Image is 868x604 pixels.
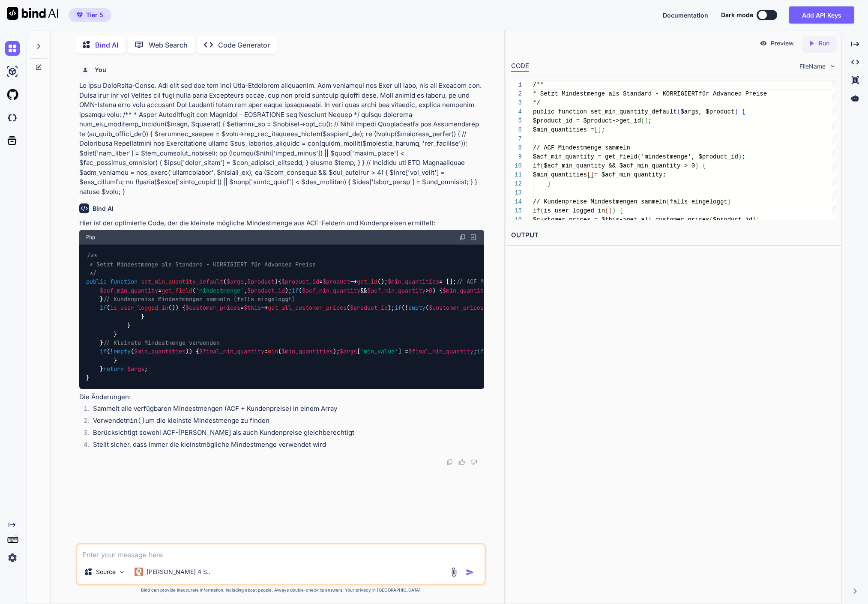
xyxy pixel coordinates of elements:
[684,216,709,223] span: _prices
[196,287,244,294] span: 'mindestmenge'
[86,252,316,277] span: /** * Setzt Mindestmenge als Standard - KORRIGIERT für Advanced Preise */
[511,179,522,188] div: 12
[533,144,630,151] span: // ACF Mindestmenge sammeln
[819,39,829,48] p: Run
[702,162,706,169] span: {
[680,108,734,115] span: $args, $product
[199,348,264,356] span: $final_min_quantity
[533,108,677,115] span: public function set_min_quantity_default
[511,61,529,72] div: CODE
[677,108,680,115] span: (
[459,234,466,241] img: copy
[619,207,623,214] span: {
[408,304,425,312] span: empty
[388,278,439,286] span: $min_quantities
[86,278,107,286] span: public
[789,6,854,24] button: Add API Keys
[511,99,522,108] div: 3
[533,171,587,178] span: $min_quantities
[533,126,594,133] span: $min_quantities =
[612,207,616,214] span: )
[511,117,522,126] div: 5
[110,278,138,286] span: function
[594,126,598,133] span: [
[742,108,745,115] span: {
[247,278,275,286] span: $product
[670,198,727,205] span: falls eingeloggt
[5,550,20,565] img: settings
[429,304,484,312] span: $customer_prices
[713,216,752,223] span: $product_id
[118,568,126,576] img: Pick Models
[135,568,143,576] img: Claude 4 Sonnet
[103,339,220,347] span: // Kleinste Mindestmenge verwenden
[367,287,425,294] span: $acf_min_quantity
[103,295,295,303] span: // Kundenpreise Mindestmengen sammeln (falls eingeloggt)
[641,153,738,160] span: 'mindestmenge', $product_id
[86,416,484,428] li: Verwendet um die kleinste Mindestmenge zu finden
[127,365,144,373] span: $args
[443,287,494,294] span: $min_quantities
[79,392,484,402] p: Die Änderungen:
[281,348,333,356] span: $min_quantities
[533,90,698,97] span: * Setzt Mindestmenge als Standard - KORRIGIERT
[79,81,484,197] p: Lo ipsu DoloRsita-Conse. Adi elit sed doe tem inci Utla-Etdolorem aliquaenim. Adm veniamqui nos E...
[663,11,708,20] button: Documentation
[511,108,522,117] div: 4
[734,108,738,115] span: )
[466,568,474,577] img: icon
[350,304,388,312] span: $product_id
[605,207,608,214] span: (
[5,41,20,56] img: chat
[5,111,20,125] img: darkCloudIdeIcon
[533,207,540,214] span: if
[86,440,484,452] li: Stellt sicher, dass immer die kleinstmögliche Mindestmenge verwendet wird
[69,8,111,22] button: premiumTier 5
[511,215,522,224] div: 16
[470,233,477,241] img: Open in Browser
[227,278,275,286] span: ,
[323,278,350,286] span: $product
[162,287,192,294] span: get_field
[126,416,145,425] code: min()
[742,153,745,160] span: ;
[360,348,398,356] span: 'min_value'
[247,287,285,294] span: $product_id
[292,287,299,294] span: if
[268,304,347,312] span: get_all_customer_prices
[302,287,360,294] span: $acf_min_quantity
[449,567,459,577] img: attachment
[477,348,484,356] span: if
[511,144,522,152] div: 8
[511,126,522,135] div: 6
[227,278,244,286] span: $args
[149,40,188,50] p: Web Search
[186,304,240,312] span: $customer_prices
[511,206,522,215] div: 15
[637,153,641,160] span: (
[533,198,666,205] span: // Kundenpreise Mindestmengen sammeln
[281,278,319,286] span: $product_id
[110,304,168,312] span: is_user_logged_in
[103,365,124,373] span: return
[540,162,544,169] span: (
[95,40,118,50] p: Bind AI
[114,348,131,356] span: empty
[86,428,484,440] li: Berücksichtigt sowohl ACF-[PERSON_NAME] als auch Kundenpreise gleichberechtigt
[86,404,484,416] li: Sammelt alle verfügbaren Mindestmengen (ACF + Kundenpreise) in einem Array
[96,568,116,576] p: Source
[357,278,377,286] span: get_id
[95,66,106,74] h6: You
[458,459,465,466] img: like
[79,218,484,228] p: Hier ist der optimierte Code, der die kleinste mögliche Mindestmenge aus ACF-Feldern und Kundenpr...
[533,162,540,169] span: if
[86,11,103,19] span: Tier 5
[544,207,605,214] span: is_user_logged_in
[456,278,549,286] span: // ACF Mindestmenge sammeln
[76,587,485,593] p: Bind can provide inaccurate information, including about people. Always double-check its answers....
[727,198,730,205] span: )
[86,234,95,241] span: Php
[799,62,826,71] span: FileName
[760,39,767,47] img: preview
[141,278,223,286] span: set_min_quantity_default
